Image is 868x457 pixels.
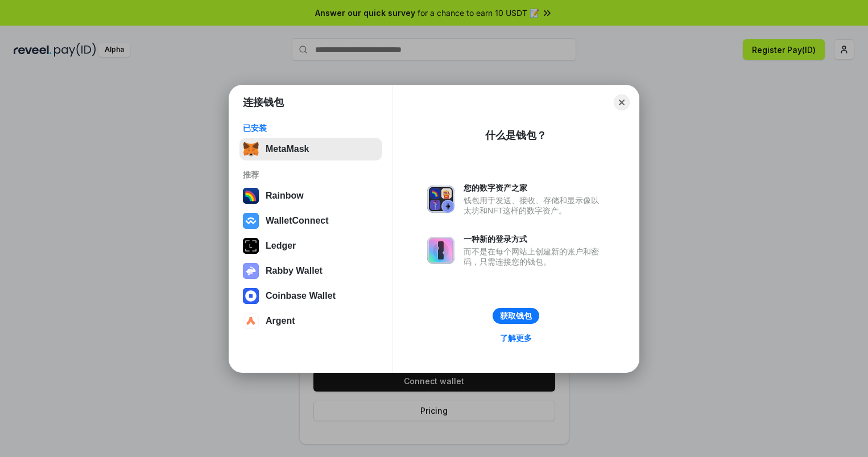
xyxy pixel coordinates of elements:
div: 而不是在每个网站上创建新的账户和密码，只需连接您的钱包。 [464,246,605,267]
img: svg+xml,%3Csvg%20width%3D%2228%22%20height%3D%2228%22%20viewBox%3D%220%200%2028%2028%22%20fill%3D... [243,288,259,304]
div: Ledger [266,241,296,251]
div: WalletConnect [266,216,329,226]
img: svg+xml,%3Csvg%20width%3D%2228%22%20height%3D%2228%22%20viewBox%3D%220%200%2028%2028%22%20fill%3D... [243,313,259,329]
img: svg+xml,%3Csvg%20xmlns%3D%22http%3A%2F%2Fwww.w3.org%2F2000%2Fsvg%22%20fill%3D%22none%22%20viewBox... [427,237,454,264]
button: MetaMask [239,138,382,160]
div: MetaMask [266,144,309,154]
div: 钱包用于发送、接收、存储和显示像以太坊和NFT这样的数字资产。 [464,195,605,216]
div: Rainbow [266,191,304,201]
img: svg+xml,%3Csvg%20fill%3D%22none%22%20height%3D%2233%22%20viewBox%3D%220%200%2035%2033%22%20width%... [243,141,259,157]
h1: 连接钱包 [243,96,284,109]
div: Argent [266,316,295,326]
img: svg+xml,%3Csvg%20xmlns%3D%22http%3A%2F%2Fwww.w3.org%2F2000%2Fsvg%22%20width%3D%2228%22%20height%3... [243,238,259,254]
div: Rabby Wallet [266,266,323,276]
button: Rainbow [239,184,382,207]
div: 一种新的登录方式 [464,234,605,244]
div: 什么是钱包？ [485,129,547,142]
img: svg+xml,%3Csvg%20width%3D%2228%22%20height%3D%2228%22%20viewBox%3D%220%200%2028%2028%22%20fill%3D... [243,213,259,229]
div: 了解更多 [500,333,532,343]
div: 推荐 [243,170,379,180]
button: Rabby Wallet [239,260,382,282]
div: 您的数字资产之家 [464,183,605,193]
a: 了解更多 [493,331,539,345]
img: svg+xml,%3Csvg%20xmlns%3D%22http%3A%2F%2Fwww.w3.org%2F2000%2Fsvg%22%20fill%3D%22none%22%20viewBox... [243,263,259,279]
div: 已安装 [243,123,379,133]
button: Argent [239,310,382,332]
img: svg+xml,%3Csvg%20width%3D%22120%22%20height%3D%22120%22%20viewBox%3D%220%200%20120%20120%22%20fil... [243,188,259,204]
button: WalletConnect [239,209,382,232]
div: 获取钱包 [500,311,532,321]
div: Coinbase Wallet [266,291,336,301]
button: 获取钱包 [493,308,539,324]
img: svg+xml,%3Csvg%20xmlns%3D%22http%3A%2F%2Fwww.w3.org%2F2000%2Fsvg%22%20fill%3D%22none%22%20viewBox... [427,186,454,213]
button: Ledger [239,234,382,257]
button: Close [614,94,630,110]
button: Coinbase Wallet [239,285,382,307]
